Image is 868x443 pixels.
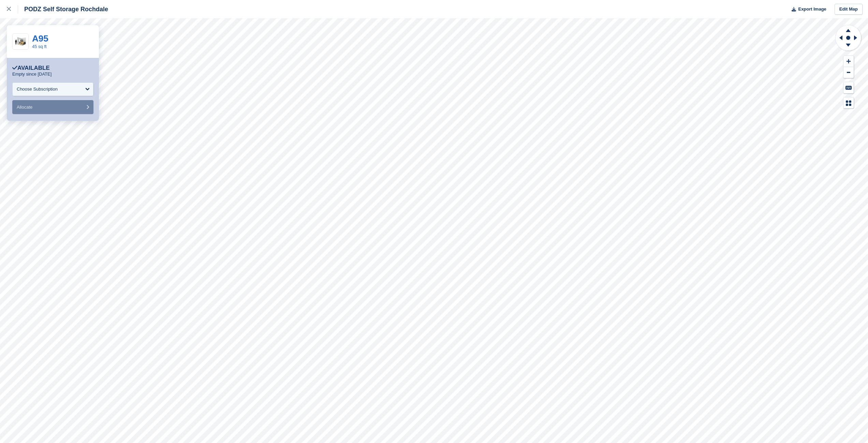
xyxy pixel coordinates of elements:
[32,33,48,44] a: A95
[843,56,854,67] button: Zoom In
[788,4,826,15] button: Export Image
[843,67,854,78] button: Zoom Out
[843,97,854,109] button: Map Legend
[798,6,826,13] span: Export Image
[32,44,47,49] a: 45 sq ft
[18,5,108,13] div: PODZ Self Storage Rochdale
[12,72,52,77] p: Empty since [DATE]
[843,82,854,93] button: Keyboard Shortcuts
[17,86,58,93] div: Choose Subscription
[13,36,28,48] img: 45-sqft-unit.jpg
[17,105,32,110] span: Allocate
[12,65,50,72] div: Available
[12,100,93,114] button: Allocate
[835,4,863,15] a: Edit Map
